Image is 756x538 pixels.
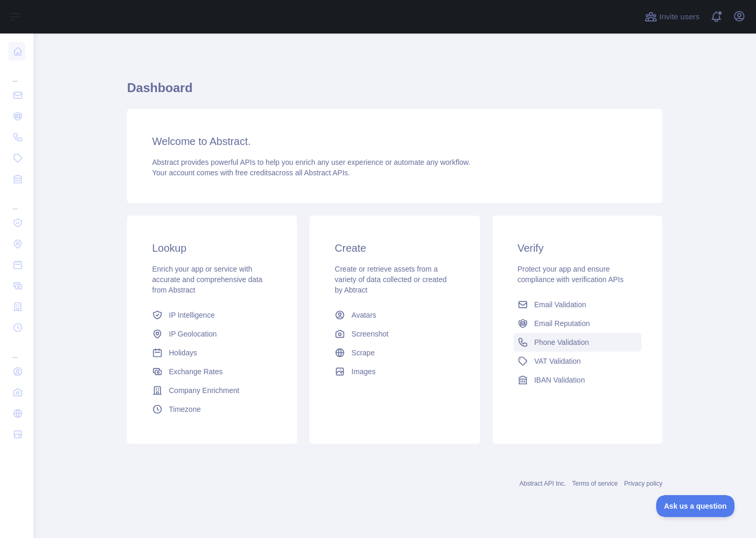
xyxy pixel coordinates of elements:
[152,241,272,255] h3: Lookup
[351,329,388,339] span: Screenshot
[351,348,374,358] span: Scrape
[169,329,217,339] span: IP Geolocation
[513,352,642,371] a: VAT Validation
[148,400,276,419] a: Timezone
[330,306,459,324] a: Avatars
[169,348,197,358] span: Holidays
[513,314,642,333] a: Email Reputation
[169,385,239,396] span: Company Enrichment
[148,324,276,343] a: IP Geolocation
[518,265,624,284] span: Protect your app and ensure compliance with verification APIs
[8,63,25,84] div: ...
[534,356,581,366] span: VAT Validation
[513,333,642,352] a: Phone Validation
[624,480,662,487] a: Privacy policy
[330,362,459,381] a: Images
[351,310,376,320] span: Avatars
[656,495,735,517] iframe: Toggle Customer Support
[148,306,276,324] a: IP Intelligence
[148,381,276,400] a: Company Enrichment
[513,371,642,389] a: IBAN Validation
[127,80,662,105] h1: Dashboard
[8,339,25,360] div: ...
[169,310,215,320] span: IP Intelligence
[335,241,454,255] h3: Create
[518,241,637,255] h3: Verify
[534,337,589,348] span: Phone Validation
[330,324,459,343] a: Screenshot
[351,366,375,377] span: Images
[152,158,471,166] span: Abstract provides powerful APIs to help you enrich any user experience or automate any workflow.
[148,362,276,381] a: Exchange Rates
[643,8,702,25] button: Invite users
[152,265,262,294] span: Enrich your app or service with accurate and comprehensive data from Abstract
[659,11,700,23] span: Invite users
[534,299,586,310] span: Email Validation
[330,343,459,362] a: Scrape
[169,366,223,377] span: Exchange Rates
[8,190,25,211] div: ...
[152,134,637,149] h3: Welcome to Abstract.
[572,480,617,487] a: Terms of service
[235,169,271,177] span: free credits
[520,480,566,487] a: Abstract API Inc.
[534,318,590,329] span: Email Reputation
[335,265,446,294] span: Create or retrieve assets from a variety of data collected or created by Abtract
[169,404,201,414] span: Timezone
[152,169,350,177] span: Your account comes with across all Abstract APIs.
[148,343,276,362] a: Holidays
[513,295,642,314] a: Email Validation
[534,375,585,385] span: IBAN Validation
